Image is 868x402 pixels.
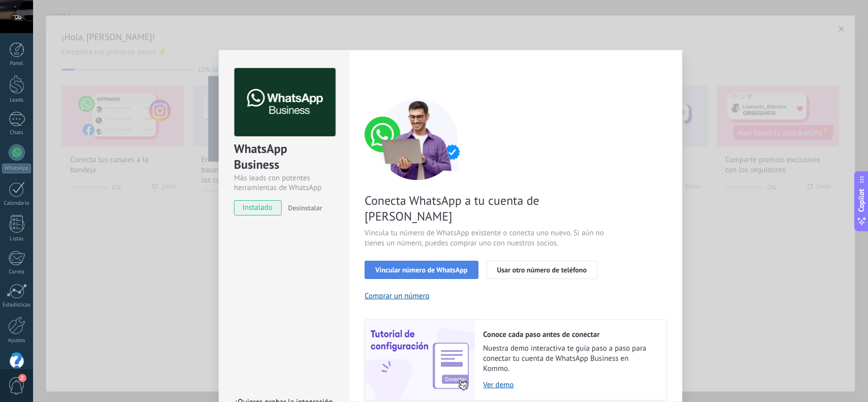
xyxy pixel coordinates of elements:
[288,203,322,212] span: Desinstalar
[2,164,31,173] div: WhatsApp
[365,291,430,301] button: Comprar un número
[2,97,32,104] div: Leads
[365,99,471,180] img: connect number
[234,200,281,215] span: instalado
[365,261,478,279] button: Vincular número de WhatsApp
[2,337,32,344] div: Ajustes
[365,228,607,249] span: Vincula tu número de WhatsApp existente o conecta uno nuevo. Si aún no tienes un número, puedes c...
[497,266,587,273] span: Usar otro número de teléfono
[234,68,336,137] img: logo_main.png
[2,269,32,275] div: Correo
[483,380,656,390] a: Ver demo
[483,344,656,374] span: Nuestra demo interactiva te guía paso a paso para conectar tu cuenta de WhatsApp Business en Kommo.
[375,266,467,273] span: Vincular número de WhatsApp
[857,189,867,212] span: Copilot
[18,374,26,382] span: 2
[365,193,607,224] span: Conecta WhatsApp a tu cuenta de [PERSON_NAME]
[2,60,32,67] div: Panel
[2,130,32,136] div: Chats
[487,261,597,279] button: Usar otro número de teléfono
[2,236,32,242] div: Listas
[234,141,334,173] div: WhatsApp Business
[234,173,334,193] div: Más leads con potentes herramientas de WhatsApp
[2,302,32,308] div: Estadísticas
[483,330,656,339] h2: Conoce cada paso antes de conectar
[2,200,32,207] div: Calendario
[284,200,322,215] button: Desinstalar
